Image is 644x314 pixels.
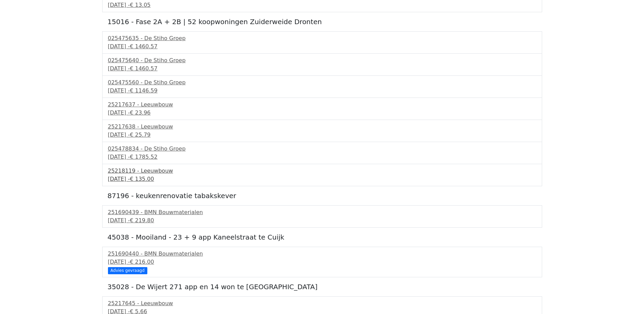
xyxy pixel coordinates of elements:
span: € 1146.59 [130,87,157,94]
div: [DATE] - [108,1,536,9]
div: 025475640 - De Stiho Groep [108,56,536,65]
span: € 25.79 [130,132,150,138]
div: [DATE] - [108,109,536,117]
div: 025475635 - De Stiho Groep [108,34,536,42]
div: [DATE] - [108,42,536,51]
span: € 23.96 [130,109,150,116]
span: € 1460.57 [130,43,157,50]
div: 25217645 - Leeuwbouw [108,299,536,308]
a: 251690439 - BMN Bouwmaterialen[DATE] -€ 219.80 [108,208,536,225]
span: € 1460.57 [130,65,157,72]
div: [DATE] - [108,65,536,73]
div: 25217638 - Leeuwbouw [108,123,536,131]
div: [DATE] - [108,131,536,139]
div: Advies gevraagd [108,267,147,274]
a: 25217637 - Leeuwbouw[DATE] -€ 23.96 [108,101,536,117]
div: 251690440 - BMN Bouwmaterialen [108,250,536,258]
div: 25217637 - Leeuwbouw [108,101,536,109]
h5: 87196 - keukenrenovatie tabakskever [108,192,537,200]
div: [DATE] - [108,153,536,161]
span: € 216.00 [130,259,154,265]
a: 025475560 - De Stiho Groep[DATE] -€ 1146.59 [108,78,536,95]
div: [DATE] - [108,175,536,183]
a: 25217638 - Leeuwbouw[DATE] -€ 25.79 [108,123,536,139]
div: 025478834 - De Stiho Groep [108,145,536,153]
span: € 219.80 [130,217,154,224]
h5: 45038 - Mooiland - 23 + 9 app Kaneelstraat te Cuijk [108,233,537,241]
div: [DATE] - [108,258,536,266]
h5: 15016 - Fase 2A + 2B | 52 koopwoningen Zuiderweide Dronten [108,18,537,26]
a: 025478834 - De Stiho Groep[DATE] -€ 1785.52 [108,145,536,161]
a: 025475640 - De Stiho Groep[DATE] -€ 1460.57 [108,56,536,73]
div: [DATE] - [108,87,536,95]
span: € 13.05 [130,2,150,8]
a: 25218119 - Leeuwbouw[DATE] -€ 135.00 [108,167,536,183]
span: € 135.00 [130,176,154,182]
div: 251690439 - BMN Bouwmaterialen [108,208,536,216]
div: 025475560 - De Stiho Groep [108,78,536,87]
div: 25218119 - Leeuwbouw [108,167,536,175]
h5: 35028 - De Wijert 271 app en 14 won te [GEOGRAPHIC_DATA] [108,283,537,291]
a: 251690440 - BMN Bouwmaterialen[DATE] -€ 216.00 Advies gevraagd [108,250,536,273]
span: € 1785.52 [130,154,157,160]
div: [DATE] - [108,216,536,225]
a: 025475635 - De Stiho Groep[DATE] -€ 1460.57 [108,34,536,51]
